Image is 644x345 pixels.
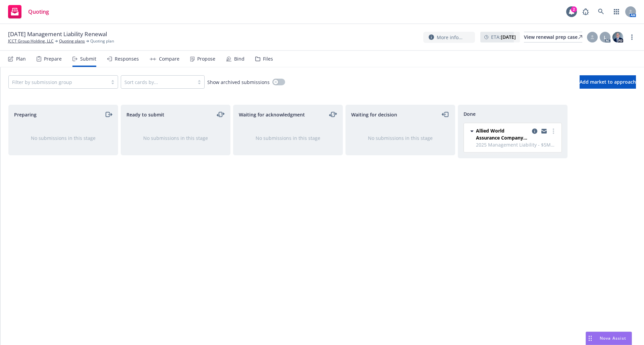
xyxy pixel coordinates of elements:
[501,34,516,40] strong: [DATE]
[437,34,463,41] span: More info...
[441,110,449,118] a: moveLeft
[476,127,529,141] span: Allied World Assurance Company (AWAC)
[524,32,582,42] a: View renewal prep case
[5,2,52,21] a: Quoting
[19,135,107,142] div: No submissions in this stage
[580,79,636,85] span: Add market to approach
[540,127,548,135] a: copy logging email
[104,110,112,118] a: moveRight
[610,5,623,18] a: Switch app
[239,111,305,118] span: Waiting for acknowledgment
[115,56,139,62] div: Responses
[571,6,577,12] div: 2
[59,38,85,44] a: Quoting plans
[329,110,337,118] a: moveLeftRight
[579,5,592,18] a: Report a Bug
[476,141,557,148] span: 2025 Management Liability - $5M D&O-$3M EPL-$1M FID- $1M CRM
[80,56,96,62] div: Submit
[612,32,623,42] img: photo
[491,33,516,40] span: ETA :
[263,56,273,62] div: Files
[423,32,475,43] button: More info...
[197,56,215,62] div: Propose
[531,127,539,135] a: copy logging email
[357,135,444,142] div: No submissions in this stage
[586,332,594,345] div: Drag to move
[594,5,608,18] a: Search
[8,38,54,44] a: JCCT Group Holding, LLC
[132,135,219,142] div: No submissions in this stage
[90,38,114,44] span: Quoting plan
[586,332,632,345] button: Nova Assist
[464,110,476,117] span: Done
[28,9,49,14] span: Quoting
[234,56,245,62] div: Bind
[244,135,332,142] div: No submissions in this stage
[600,335,626,341] span: Nova Assist
[217,110,225,118] a: moveLeftRight
[604,34,606,41] span: L
[126,111,164,118] span: Ready to submit
[8,30,107,38] span: [DATE] Management Liability Renewal
[207,79,270,86] span: Show archived submissions
[351,111,397,118] span: Waiting for decision
[628,33,636,41] a: more
[159,56,179,62] div: Compare
[580,75,636,89] button: Add market to approach
[14,111,37,118] span: Preparing
[16,56,26,62] div: Plan
[524,32,582,42] div: View renewal prep case
[44,56,62,62] div: Prepare
[549,127,557,135] a: more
